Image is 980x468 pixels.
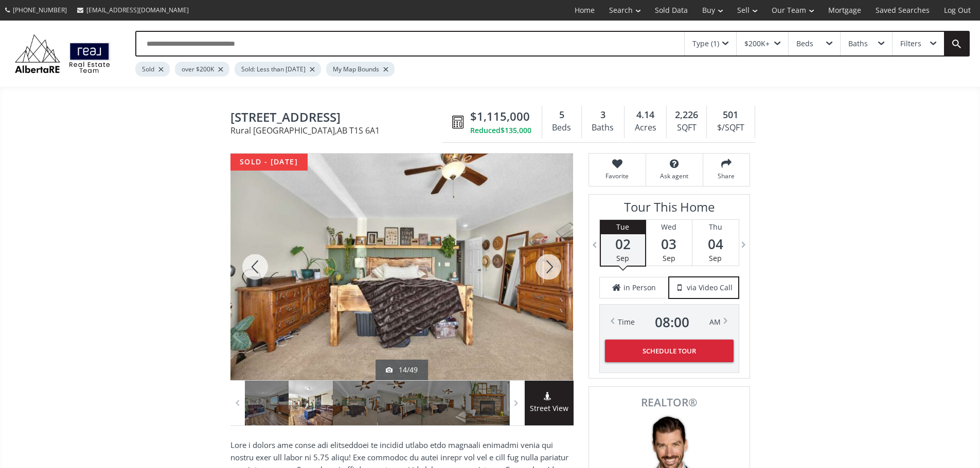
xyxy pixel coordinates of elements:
div: Type (1) [692,40,719,47]
div: Filters [900,40,921,47]
div: Sold: Less than [DATE] [235,62,321,77]
span: 2,226 [675,108,698,122]
div: $200K+ [744,40,770,47]
span: [PHONE_NUMBER] [13,6,67,14]
h3: Tour This Home [599,200,739,219]
span: Street View [525,403,574,415]
span: $1,115,000 [470,108,530,124]
div: Thu [692,220,739,234]
div: over $200K [175,62,229,77]
div: Reduced [470,125,531,136]
div: 4.14 [630,108,661,122]
div: Time AM [618,315,721,329]
div: 5 [547,108,576,122]
div: 482001 128 Street West Rural Foothills County, AB T1S 6A1 - Photo 15 of 49 [230,154,573,380]
span: Share [708,172,744,180]
div: Baths [587,120,619,136]
div: $/SQFT [712,120,749,136]
div: 14/49 [386,365,418,375]
span: Sep [616,253,629,263]
span: Rural [GEOGRAPHIC_DATA] , AB T1S 6A1 [230,126,447,135]
span: [EMAIL_ADDRESS][DOMAIN_NAME] [86,6,189,14]
div: Acres [630,120,661,136]
span: in Person [623,283,656,293]
span: 482001 128 Street West [230,110,447,126]
span: Ask agent [651,172,698,180]
span: via Video Call [687,283,733,293]
span: 08 : 00 [655,315,689,329]
div: Beds [796,40,813,47]
div: Tue [601,220,645,234]
div: Sold [135,62,170,77]
span: Favorite [594,172,640,180]
span: Sep [709,253,722,263]
button: Schedule Tour [605,340,734,362]
div: Wed [646,220,692,234]
div: My Map Bounds [326,62,395,77]
div: 3 [587,108,619,122]
div: SQFT [672,120,701,136]
a: [EMAIL_ADDRESS][DOMAIN_NAME] [72,1,194,20]
span: 04 [692,237,739,251]
span: 02 [601,237,645,251]
img: Logo [10,32,115,76]
div: Beds [547,120,576,136]
span: $135,000 [501,125,531,136]
div: 501 [712,108,749,122]
div: Baths [848,40,868,47]
span: Sep [663,253,675,263]
span: REALTOR® [600,397,738,408]
span: 03 [646,237,692,251]
div: sold - [DATE] [230,154,308,171]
